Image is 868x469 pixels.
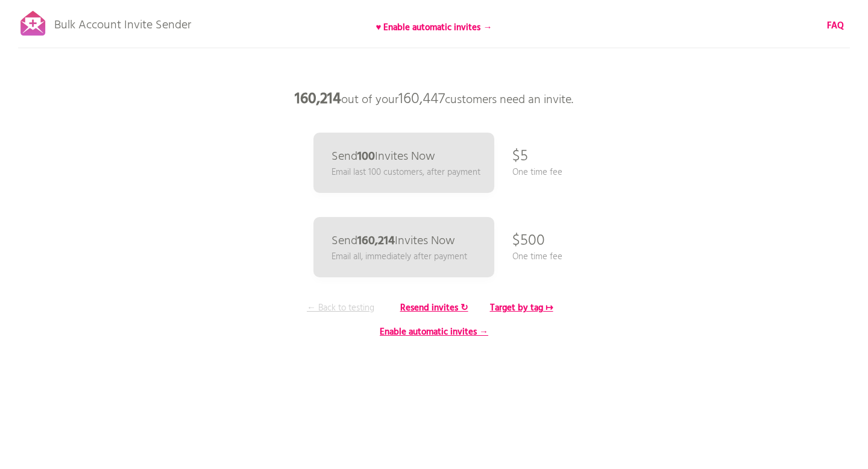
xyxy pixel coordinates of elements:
[357,147,375,166] b: 100
[332,250,467,263] p: Email all, immediately after payment
[398,87,445,112] span: 160,447
[380,325,488,339] b: Enable automatic invites →
[332,166,480,179] p: Email last 100 customers, after payment
[332,151,435,163] p: Send Invites Now
[313,217,494,277] a: Send160,214Invites Now Email all, immediately after payment
[512,166,562,179] p: One time fee
[512,223,545,259] p: $500
[332,235,455,247] p: Send Invites Now
[512,250,562,263] p: One time fee
[313,133,494,193] a: Send100Invites Now Email last 100 customers, after payment
[490,301,553,315] b: Target by tag ↦
[295,87,341,112] b: 160,214
[512,139,528,175] p: $5
[295,301,386,315] p: ← Back to testing
[253,81,615,118] p: out of your customers need an invite.
[54,7,191,37] p: Bulk Account Invite Sender
[376,20,492,35] b: ♥ Enable automatic invites →
[827,19,844,33] a: FAQ
[827,19,844,33] b: FAQ
[357,231,395,251] b: 160,214
[400,301,468,315] b: Resend invites ↻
